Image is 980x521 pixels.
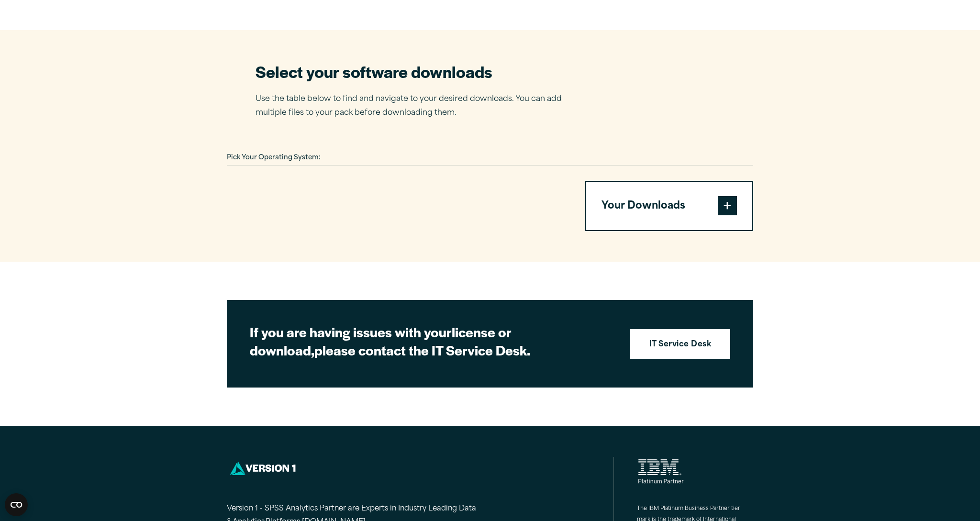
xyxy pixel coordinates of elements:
button: Your Downloads [586,182,752,231]
p: Use the table below to find and navigate to your desired downloads. You can add multiple files to... [256,92,576,120]
span: Pick Your Operating System: [227,155,321,161]
h2: If you are having issues with your please contact the IT Service Desk. [250,323,585,359]
strong: license or download, [250,322,512,359]
button: Open CMP widget [5,493,28,516]
strong: IT Service Desk [649,339,711,351]
h2: Select your software downloads [256,61,576,82]
a: IT Service Desk [630,329,730,359]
